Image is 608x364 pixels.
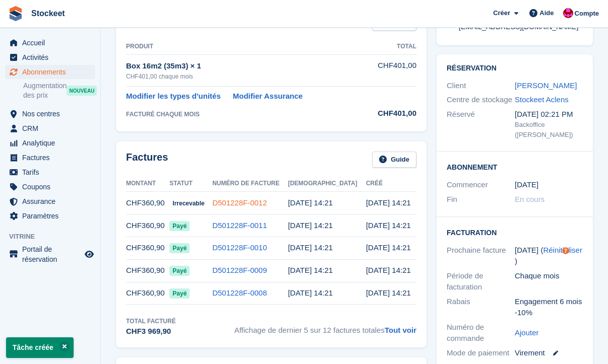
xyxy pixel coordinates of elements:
[5,209,95,223] a: menu
[515,95,569,104] a: Stockeet Aclens
[447,194,515,205] div: Fin
[575,9,599,19] span: Compte
[515,179,538,191] time: 2024-09-23 23:00:00 UTC
[515,120,583,139] div: Backoffice ([PERSON_NAME])
[5,136,95,150] a: menu
[6,337,74,358] p: Tâche créée
[447,322,515,344] div: Numéro de commande
[563,8,573,18] img: Valentin BURDET
[5,121,95,135] a: menu
[366,243,411,252] time: 2025-06-24 12:21:30 UTC
[212,243,267,252] a: D501228F-0010
[5,65,95,79] a: menu
[126,326,176,337] div: CHF3 969,90
[5,107,95,121] a: menu
[515,270,583,293] div: Chaque mois
[22,194,83,208] span: Assurance
[364,54,416,86] td: CHF401,00
[126,192,169,214] td: CHF360,90
[126,317,176,326] div: Total facturé
[126,237,169,259] td: CHF360,90
[364,39,416,55] th: Total
[515,296,583,319] div: Engagement 6 mois -10%
[372,152,416,168] a: Guide
[22,36,83,50] span: Accueil
[22,151,83,165] span: Factures
[447,245,515,267] div: Prochaine facture
[126,72,364,81] div: CHF401,00 chaque mois
[366,176,416,192] th: Créé
[366,198,411,207] time: 2025-08-24 12:21:41 UTC
[366,221,411,230] time: 2025-07-24 12:21:27 UTC
[539,8,554,18] span: Aide
[126,282,169,305] td: CHF360,90
[447,64,583,72] h2: Réservation
[543,246,582,254] a: Réinitialiser
[288,243,333,252] time: 2025-06-25 12:21:04 UTC
[22,165,83,179] span: Tarifs
[83,248,95,260] a: Boutique d'aperçu
[515,245,583,267] div: [DATE] ( )
[22,50,83,64] span: Activités
[447,162,583,172] h2: Abonnement
[27,5,69,22] a: Stockeet
[288,176,366,192] th: [DEMOGRAPHIC_DATA]
[5,36,95,50] a: menu
[447,94,515,106] div: Centre de stockage
[22,121,83,135] span: CRM
[447,80,515,92] div: Client
[288,266,333,274] time: 2025-05-25 12:21:04 UTC
[447,347,515,359] div: Mode de paiement
[169,243,190,253] span: Payé
[22,209,83,223] span: Paramètres
[22,107,83,121] span: Nos centres
[5,180,95,194] a: menu
[22,65,83,79] span: Abonnements
[126,214,169,237] td: CHF360,90
[212,176,288,192] th: Numéro de facture
[169,198,207,208] span: Irrecevable
[561,246,570,255] div: Tooltip anchor
[169,176,212,192] th: Statut
[212,198,267,207] a: D501228F-0012
[22,180,83,194] span: Coupons
[233,91,303,102] a: Modifier Assurance
[288,198,333,207] time: 2025-08-25 12:21:04 UTC
[447,296,515,319] div: Rabais
[515,347,583,359] div: Virement
[126,39,364,55] th: Produit
[366,288,411,297] time: 2025-04-24 12:21:40 UTC
[447,270,515,293] div: Période de facturation
[169,266,190,276] span: Payé
[447,179,515,191] div: Commencer
[493,8,510,18] span: Créer
[22,244,83,264] span: Portail de réservation
[126,152,168,168] h2: Factures
[288,288,333,297] time: 2025-04-25 12:21:04 UTC
[23,81,67,100] span: Augmentation des prix
[23,81,95,101] a: Augmentation des prix NOUVEAU
[212,266,267,274] a: D501228F-0009
[126,176,169,192] th: Montant
[515,109,583,120] div: [DATE] 02:21 PM
[447,109,515,140] div: Réservé
[126,110,364,119] div: FACTURÉ CHAQUE MOIS
[212,288,267,297] a: D501228F-0008
[5,194,95,208] a: menu
[126,259,169,282] td: CHF360,90
[515,327,539,339] a: Ajouter
[5,50,95,64] a: menu
[5,151,95,165] a: menu
[22,136,83,150] span: Analytique
[5,165,95,179] a: menu
[366,266,411,274] time: 2025-05-24 12:21:27 UTC
[234,317,416,337] span: Affichage de dernier 5 sur 12 factures totales
[212,221,267,230] a: D501228F-0011
[364,108,416,119] div: CHF401,00
[9,232,100,242] span: Vitrine
[126,60,364,72] div: Box 16m2 (35m3) × 1
[515,81,577,90] a: [PERSON_NAME]
[8,6,23,21] img: stora-icon-8386f47178a22dfd0bd8f6a31ec36ba5ce8667c1dd55bd0f319d3a0aa187defe.svg
[126,91,221,102] a: Modifier les types d'unités
[515,195,544,203] span: En cours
